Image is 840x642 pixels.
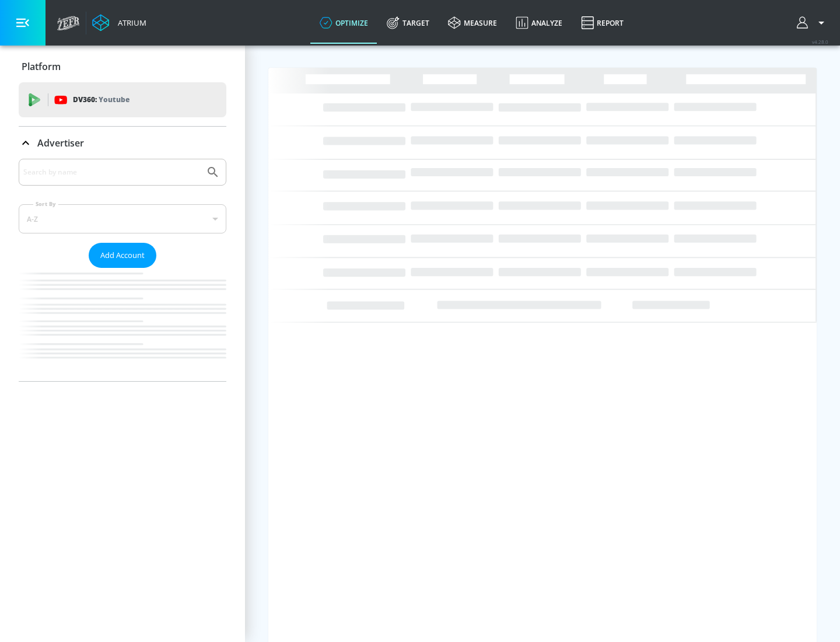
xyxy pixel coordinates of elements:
p: DV360: [73,93,129,106]
a: Target [377,2,439,44]
div: Advertiser [19,127,226,159]
nav: list of Advertiser [19,268,226,381]
input: Search by name [23,165,200,180]
a: Analyze [506,2,572,44]
button: Add Account [89,243,156,268]
div: Atrium [113,18,146,28]
div: Platform [19,50,226,83]
a: measure [439,2,506,44]
p: Youtube [99,93,129,106]
a: optimize [310,2,377,44]
div: A-Z [19,204,226,233]
p: Advertiser [37,137,84,149]
div: DV360: Youtube [19,82,226,117]
label: Sort By [33,200,58,208]
span: v 4.28.0 [812,39,828,45]
p: Platform [22,60,61,73]
a: Report [572,2,633,44]
span: Add Account [100,249,145,262]
a: Atrium [92,14,146,32]
div: Advertiser [19,159,226,381]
